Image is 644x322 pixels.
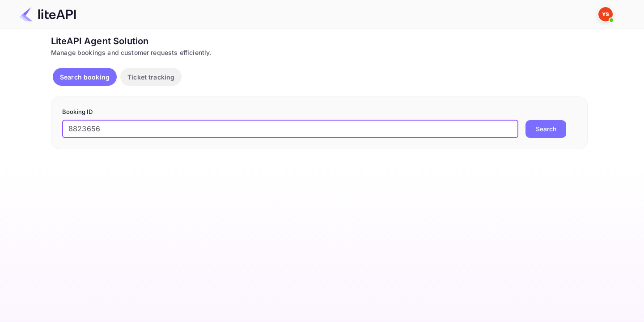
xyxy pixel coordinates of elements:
[525,120,566,138] button: Search
[51,34,588,48] div: LiteAPI Agent Solution
[20,7,76,21] img: LiteAPI Logo
[62,108,576,117] p: Booking ID
[598,7,613,21] img: Yandex Support
[51,48,588,57] div: Manage bookings and customer requests efficiently.
[62,120,518,138] input: Enter Booking ID (e.g., 63782194)
[127,72,174,82] p: Ticket tracking
[60,72,110,82] p: Search booking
